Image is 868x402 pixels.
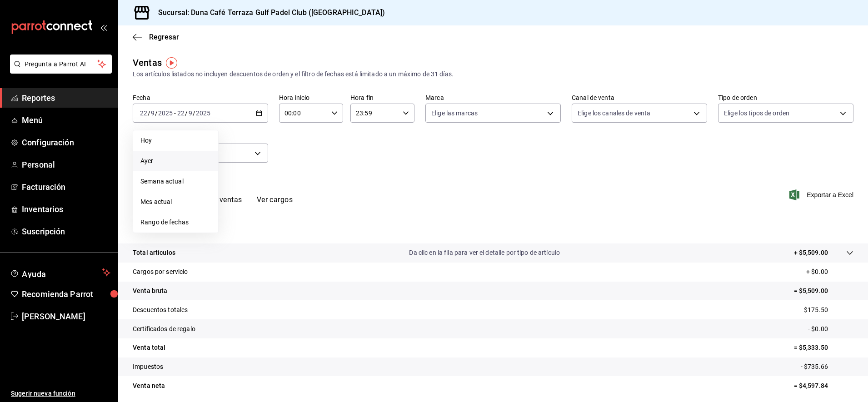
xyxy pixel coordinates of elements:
button: Exportar a Excel [791,189,853,200]
p: Resumen [133,222,853,233]
p: - $735.66 [801,362,853,372]
span: / [155,109,158,117]
input: -- [188,109,193,117]
p: Venta neta [133,381,165,391]
p: = $4,597.84 [794,381,853,391]
label: Marca [425,94,561,101]
span: Semana actual [140,177,211,186]
input: ---- [195,109,211,117]
span: Reportes [22,92,110,104]
p: - $0.00 [808,324,853,334]
button: open_drawer_menu [100,24,107,31]
p: = $5,333.50 [794,343,853,352]
div: Los artículos listados no incluyen descuentos de orden y el filtro de fechas está limitado a un m... [133,69,853,79]
span: Hoy [140,136,211,145]
div: Ventas [133,56,162,69]
span: [PERSON_NAME] [22,310,110,323]
p: = $5,509.00 [794,286,853,296]
button: Regresar [133,33,179,41]
a: Pregunta a Parrot AI [6,66,112,75]
button: Pregunta a Parrot AI [10,55,112,74]
p: Cargos por servicio [133,267,188,277]
span: Facturación [22,181,110,193]
span: / [193,109,195,117]
label: Tipo de orden [718,94,853,101]
span: / [185,109,188,117]
p: Total artículos [133,248,175,258]
div: navigation tabs [147,195,293,211]
span: Elige los canales de venta [578,109,650,118]
span: Menú [22,114,110,126]
p: - $175.50 [801,305,853,315]
img: Tooltip marker [166,57,177,69]
span: Mes actual [140,197,211,207]
span: Ayer [140,156,211,166]
span: Ayuda [22,267,99,278]
label: Hora inicio [279,94,343,101]
span: Recomienda Parrot [22,288,110,300]
span: Inventarios [22,203,110,215]
p: Impuestos [133,362,163,372]
span: Configuración [22,136,110,149]
input: -- [150,109,155,117]
span: / [148,109,150,117]
span: Pregunta a Parrot AI [25,60,98,69]
span: Suscripción [22,225,110,238]
span: Elige los tipos de orden [724,109,789,118]
label: Canal de venta [572,94,707,101]
span: Sugerir nueva función [11,389,110,398]
label: Fecha [133,94,268,101]
button: Ver cargos [257,195,293,211]
p: Venta bruta [133,286,167,296]
p: Da clic en la fila para ver el detalle por tipo de artículo [409,248,560,258]
input: -- [140,109,148,117]
label: Hora fin [350,94,414,101]
p: + $0.00 [806,267,853,277]
span: - [174,109,176,117]
button: Ver ventas [206,195,242,211]
p: Venta total [133,343,165,352]
input: -- [177,109,185,117]
p: + $5,509.00 [794,248,828,258]
span: Elige las marcas [431,109,478,118]
span: Rango de fechas [140,218,211,227]
span: Regresar [149,33,179,41]
h3: Sucursal: Duna Café Terraza Gulf Padel Club ([GEOGRAPHIC_DATA]) [151,7,385,18]
p: Descuentos totales [133,305,188,315]
p: Certificados de regalo [133,324,195,334]
span: Personal [22,159,110,171]
input: ---- [158,109,173,117]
